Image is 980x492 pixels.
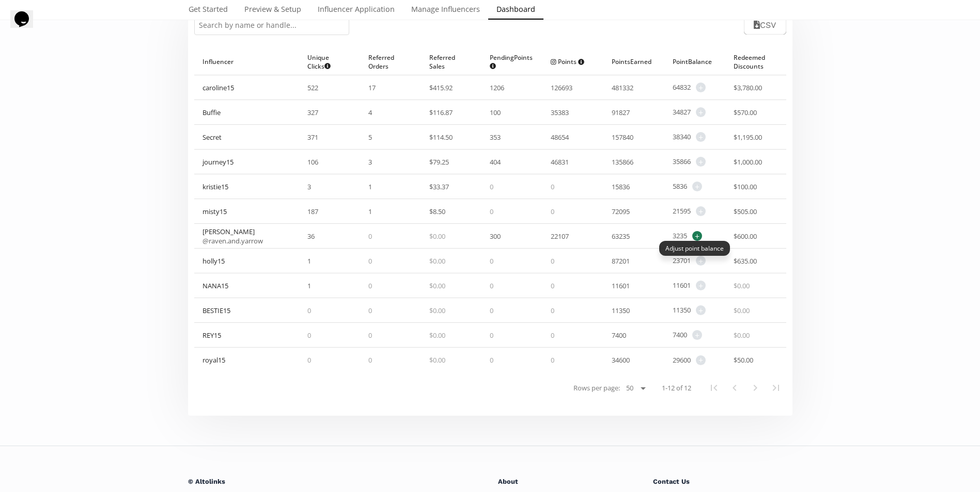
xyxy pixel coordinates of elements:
span: 1 [368,182,372,191]
span: 0 [490,281,493,290]
span: 0 [551,331,554,340]
span: 3 [307,182,311,191]
span: 0 [307,306,311,315]
span: 11601 [612,281,630,290]
span: Rows per page: [573,383,620,393]
span: + [692,330,702,340]
span: 0 [551,256,554,266]
div: Adjust point balance [659,241,730,256]
div: Referred Orders [368,48,413,75]
span: $ 505.00 [734,207,757,216]
button: Last Page [766,378,786,398]
span: 36 [307,232,315,241]
input: Search by name or handle... [194,15,349,35]
span: 0 [490,207,493,216]
span: Pending Points [490,53,533,71]
span: + [696,107,706,117]
span: 1206 [490,83,504,92]
span: 1 [307,281,311,290]
span: 17 [368,83,376,92]
a: @raven.and.yarrow [203,236,263,245]
span: 91827 [612,108,630,117]
div: holly15 [203,256,225,266]
span: 3235 [673,231,687,241]
span: + [696,206,706,216]
button: CSV [744,15,786,35]
span: 0 [307,331,311,340]
div: caroline15 [203,83,234,92]
div: Referred Sales [429,48,474,75]
span: $ 0.00 [429,281,445,290]
span: $ 570.00 [734,108,757,117]
span: 0 [551,207,554,216]
span: 1-12 of 12 [662,383,691,393]
span: 7400 [673,330,687,340]
span: $ 415.92 [429,83,453,92]
span: 0 [551,355,554,365]
span: 0 [490,306,493,315]
span: 0 [490,355,493,365]
span: 35866 [673,157,691,167]
span: 15836 [612,182,630,191]
span: $ 8.50 [429,207,445,216]
span: 106 [307,157,318,167]
span: $ 0.00 [429,306,445,315]
div: kristie15 [203,182,228,191]
span: 38340 [673,132,691,142]
div: Buffie [203,108,221,117]
button: First Page [704,378,724,398]
div: Redeemed Discounts [734,48,778,75]
span: + [696,157,706,167]
span: Points [551,57,584,66]
div: BESTIE15 [203,306,230,315]
span: 3 [368,157,372,167]
button: Next Page [745,378,766,398]
span: $ 50.00 [734,355,753,365]
span: 404 [490,157,501,167]
span: 11350 [612,306,630,315]
span: 23701 [673,256,691,266]
span: $ 0.00 [429,331,445,340]
span: 0 [368,355,372,365]
span: $ 0.00 [734,306,750,315]
span: 5836 [673,182,687,191]
span: 11350 [673,305,691,315]
span: 126693 [551,83,572,92]
span: $ 33.37 [429,182,449,191]
span: $ 0.00 [429,355,445,365]
span: 0 [307,355,311,365]
span: 522 [307,83,318,92]
span: 7400 [612,331,626,340]
span: $ 0.00 [429,232,445,241]
div: Influencer [203,48,291,75]
span: + [692,182,702,191]
span: 5 [368,133,372,142]
span: $ 79.25 [429,157,449,167]
span: 0 [490,182,493,191]
span: $ 635.00 [734,256,757,266]
div: Points Earned [612,48,656,75]
span: $ 0.00 [734,331,750,340]
span: 157840 [612,133,633,142]
span: 35383 [551,108,569,117]
div: royal15 [203,355,225,365]
span: $ 100.00 [734,182,757,191]
iframe: chat widget [10,10,43,41]
span: + [692,231,702,241]
div: NANA15 [203,281,228,290]
span: 0 [368,281,372,290]
span: + [696,83,706,92]
span: 0 [368,306,372,315]
span: 481332 [612,83,633,92]
span: 135866 [612,157,633,167]
span: 0 [368,256,372,266]
span: 371 [307,133,318,142]
span: 1 [368,207,372,216]
span: 0 [490,256,493,266]
span: + [696,256,706,266]
div: [PERSON_NAME] [203,227,263,245]
span: 29600 [673,355,691,365]
span: 327 [307,108,318,117]
div: REY15 [203,331,221,340]
span: $ 1,195.00 [734,133,762,142]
